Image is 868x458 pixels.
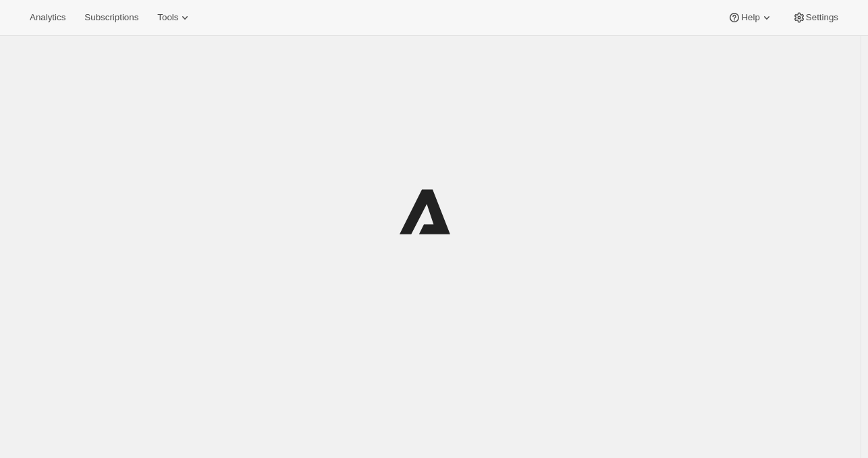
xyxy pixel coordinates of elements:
[720,8,781,27] button: Help
[30,12,65,23] span: Analytics
[741,12,759,23] span: Help
[806,12,838,23] span: Settings
[22,8,74,27] button: Analytics
[84,12,138,23] span: Subscriptions
[784,8,846,27] button: Settings
[149,8,200,27] button: Tools
[157,12,178,23] span: Tools
[76,8,146,27] button: Subscriptions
